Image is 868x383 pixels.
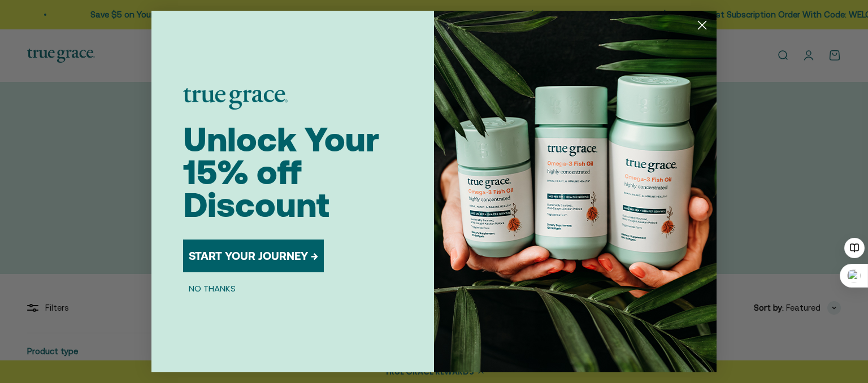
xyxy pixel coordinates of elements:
button: START YOUR JOURNEY → [183,240,324,272]
img: logo placeholder [183,88,288,110]
button: Close dialog [692,15,712,35]
img: 098727d5-50f8-4f9b-9554-844bb8da1403.jpeg [434,11,717,372]
span: Unlock Your 15% off Discount [183,120,379,224]
button: NO THANKS [183,281,241,295]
